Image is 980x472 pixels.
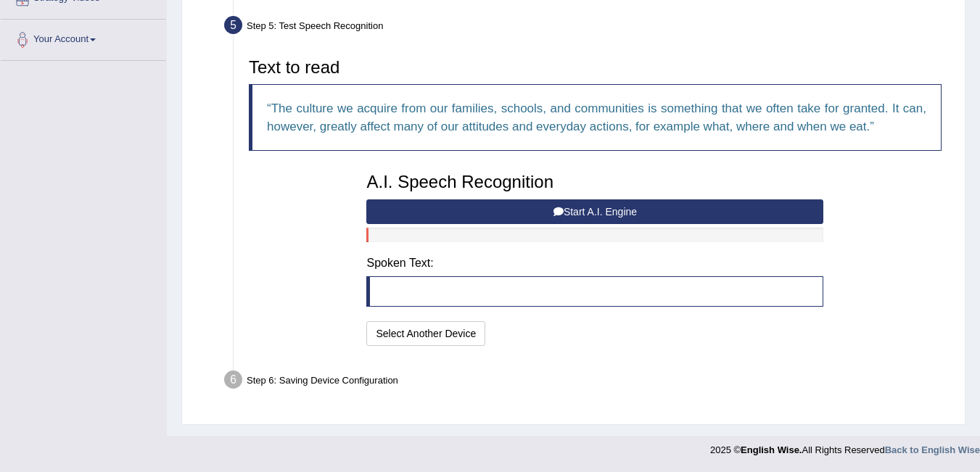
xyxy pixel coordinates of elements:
strong: English Wise. [741,444,802,455]
h3: Text to read [249,58,942,77]
button: Select Another Device [366,321,485,346]
div: 2025 © All Rights Reserved [710,436,980,457]
div: Step 6: Saving Device Configuration [218,366,958,398]
a: Your Account [1,20,166,56]
h4: Spoken Text: [366,257,823,270]
q: The culture we acquire from our families, schools, and communities is something that we often tak... [267,102,926,133]
h3: A.I. Speech Recognition [366,173,823,191]
button: Start A.I. Engine [366,199,823,224]
div: Step 5: Test Speech Recognition [218,12,958,44]
a: Back to English Wise [885,444,980,455]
